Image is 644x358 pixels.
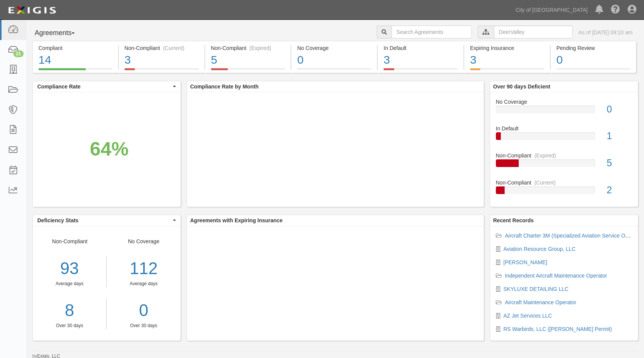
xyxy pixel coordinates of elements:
a: AZ Jet Services LLC [503,313,552,319]
div: (Expired) [249,44,271,52]
div: No Coverage [297,44,371,52]
div: In Default [384,44,458,52]
a: In Default1 [496,125,632,152]
div: 64% [90,135,129,162]
a: Independent Aircraft Maintenance Operator [505,273,607,279]
div: In Default [490,125,638,132]
div: 0 [297,52,371,68]
div: Pending Review [556,44,630,52]
button: Deficiency Stats [33,215,181,226]
a: Compliant14 [32,68,118,74]
div: 5 [601,156,638,170]
div: No Coverage [107,238,181,329]
div: 0 [556,52,630,68]
a: Aviation Resource Group, LLC [503,246,576,252]
div: 14 [38,52,112,68]
div: 112 [112,257,175,281]
a: Non-Compliant(Expired)5 [496,152,632,179]
div: No Coverage [490,98,638,106]
div: (Current) [534,179,556,186]
div: Non-Compliant [33,238,107,329]
a: Pending Review0 [551,68,636,74]
a: [PERSON_NAME] [503,259,547,265]
button: Compliance Rate [33,81,181,92]
div: 3 [125,52,199,68]
a: No Coverage0 [291,68,377,74]
a: Aircraft Maintenance Operator [505,299,577,305]
div: 3 [470,52,544,68]
a: Non-Compliant(Expired)5 [205,68,291,74]
div: Non-Compliant (Expired) [211,44,285,52]
a: Non-Compliant(Current)2 [496,179,632,200]
input: Search Agreements [392,26,472,39]
div: Average days [112,281,175,287]
a: In Default3 [378,68,463,74]
div: Over 30 days [33,323,106,329]
div: 0 [601,103,638,116]
div: 3 [384,52,458,68]
div: 2 [601,183,638,197]
div: Non-Compliant (Current) [125,44,199,52]
a: SKYLUXE DETAILING LLC [503,286,569,292]
div: Over 30 days [112,323,175,329]
a: Expiring Insurance3 [464,68,550,74]
div: Non-Compliant [490,152,638,159]
div: (Current) [163,44,184,52]
b: Over 90 days Deficient [493,83,550,90]
div: Non-Compliant [490,179,638,186]
div: 93 [33,257,106,281]
a: RS Warbirds, LLC ([PERSON_NAME] Permit) [503,326,612,332]
i: Help Center - Complianz [611,5,620,14]
b: Compliance Rate by Month [190,83,259,90]
div: (Expired) [534,152,556,159]
div: 5 [211,52,285,68]
b: Recent Records [493,217,534,223]
span: Deficiency Stats [37,217,171,224]
a: 8 [33,299,106,323]
a: City of [GEOGRAPHIC_DATA] [512,2,591,18]
div: 21 [13,50,24,57]
a: 0 [112,299,175,323]
div: Expiring Insurance [470,44,544,52]
a: No Coverage0 [496,98,632,125]
span: Compliance Rate [37,83,171,90]
div: Compliant [38,44,112,52]
div: As of [DATE] 09:10 am [578,29,633,36]
input: DeerValley [494,26,573,39]
div: 1 [601,129,638,143]
div: Average days [33,281,106,287]
button: Agreements [32,26,89,41]
a: Non-Compliant(Current)3 [119,68,205,74]
b: Agreements with Expiring Insurance [190,217,283,223]
img: logo-5460c22ac91f19d4615b14bd174203de0afe785f0fc80cf4dbbc73dc1793850b.png [6,3,58,17]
